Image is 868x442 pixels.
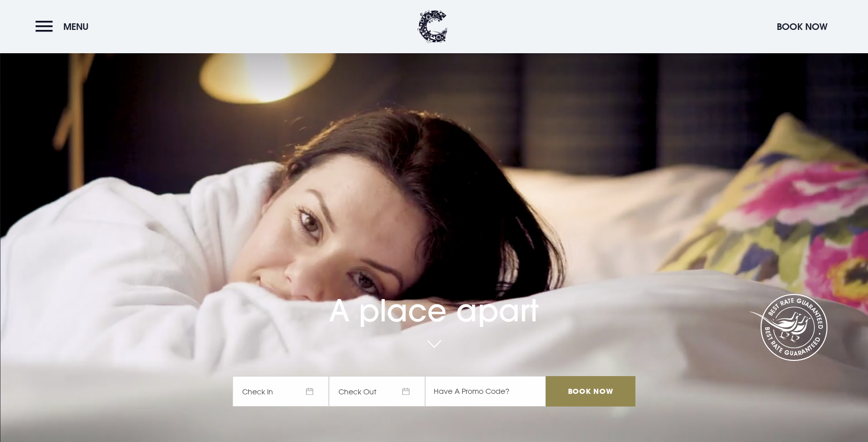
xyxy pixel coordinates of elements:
[233,266,635,328] h1: A place apart
[35,16,94,38] button: Menu
[329,376,425,407] span: Check Out
[418,10,448,43] img: Clandeboye Lodge
[546,376,635,407] input: Book Now
[772,16,833,38] button: Book Now
[63,21,89,32] span: Menu
[425,376,546,407] input: Have A Promo Code?
[233,376,329,407] span: Check In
